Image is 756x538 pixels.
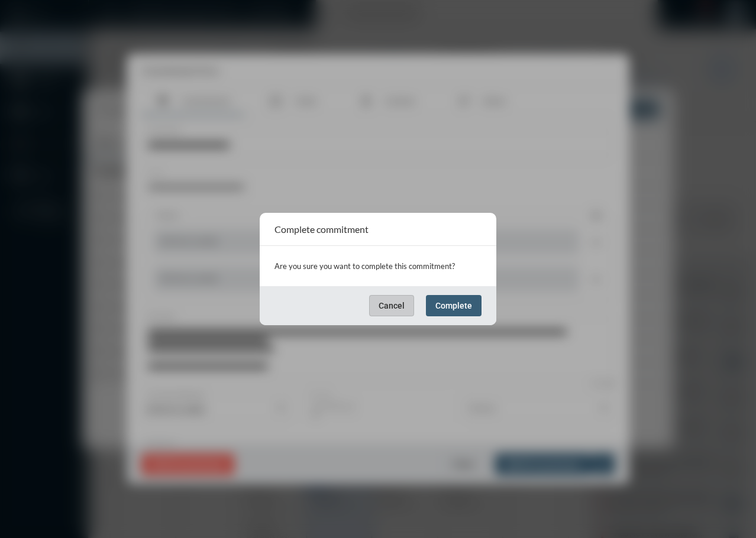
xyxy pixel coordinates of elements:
p: Are you sure you want to complete this commitment? [274,258,482,274]
button: Cancel [369,295,414,316]
span: Cancel [379,301,405,310]
h2: Complete commitment [274,223,369,235]
span: Complete [435,301,472,310]
button: Complete [426,295,482,316]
